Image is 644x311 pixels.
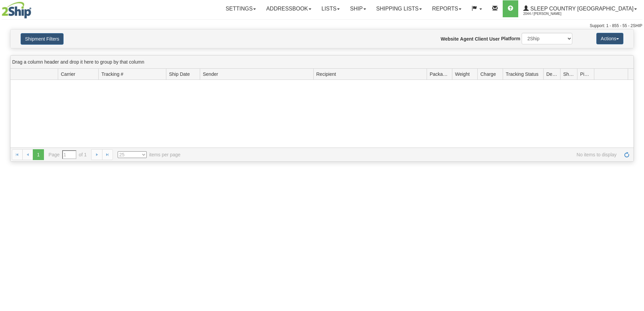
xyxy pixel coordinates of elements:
[427,0,467,17] a: Reports
[316,71,336,77] span: Recipient
[580,71,591,77] span: Pickup Status
[523,10,574,17] span: 2044 / [PERSON_NAME]
[480,71,496,77] span: Charge
[33,149,44,160] span: 1
[169,71,190,77] span: Ship Date
[118,151,181,158] span: items per page
[10,55,634,69] div: grid grouping header
[101,71,123,77] span: Tracking #
[203,71,218,77] span: Sender
[489,36,500,42] label: User
[460,36,474,42] label: Agent
[455,71,470,77] span: Weight
[529,6,634,12] span: Sleep Country [GEOGRAPHIC_DATA]
[518,0,642,17] a: Sleep Country [GEOGRAPHIC_DATA] 2044 / [PERSON_NAME]
[441,36,459,42] label: Website
[621,149,632,160] a: Refresh
[501,35,520,42] label: Platform
[61,71,75,77] span: Carrier
[563,71,574,77] span: Shipment Issues
[190,151,617,158] span: No items to display
[371,0,427,17] a: Shipping lists
[316,0,345,17] a: Lists
[475,36,488,42] label: Client
[2,2,31,19] img: logo2044.jpg
[546,71,557,77] span: Delivery Status
[220,0,261,17] a: Settings
[345,0,371,17] a: Ship
[21,33,64,45] button: Shipment Filters
[261,0,316,17] a: Addressbook
[49,150,87,159] span: Page of 1
[2,23,642,29] div: Support: 1 - 855 - 55 - 2SHIP
[596,33,623,44] button: Actions
[430,71,449,77] span: Packages
[506,71,539,77] span: Tracking Status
